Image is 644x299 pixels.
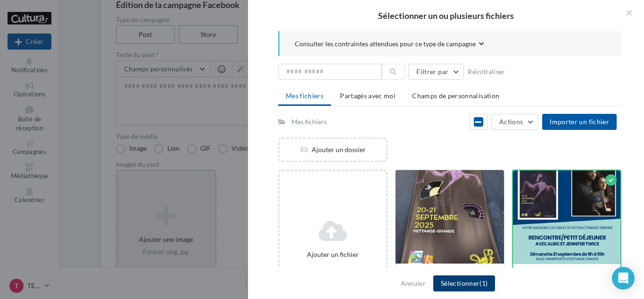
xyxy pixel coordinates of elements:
button: Annuler [397,278,429,289]
span: Consulter les contraintes attendues pour ce type de campagne [295,39,476,49]
button: Actions [491,114,538,130]
h2: Sélectionner un ou plusieurs fichiers [263,11,629,20]
div: Ajouter un fichier [283,250,382,259]
span: Importer un fichier [550,118,609,126]
button: Consulter les contraintes attendues pour ce type de campagne [295,39,484,51]
span: Champs de personnalisation [412,92,499,100]
span: Mes fichiers [286,92,323,100]
span: Partagés avec moi [340,92,396,100]
button: Importer un fichier [542,114,617,130]
button: Sélectionner(1) [433,275,495,291]
div: Ajouter un dossier [280,145,386,154]
button: Filtrer par [408,64,464,80]
button: Réinitialiser [464,66,509,77]
div: Open Intercom Messenger [612,267,635,290]
div: Mes fichiers [291,117,327,127]
span: Actions [499,118,523,126]
span: (1) [479,279,487,287]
